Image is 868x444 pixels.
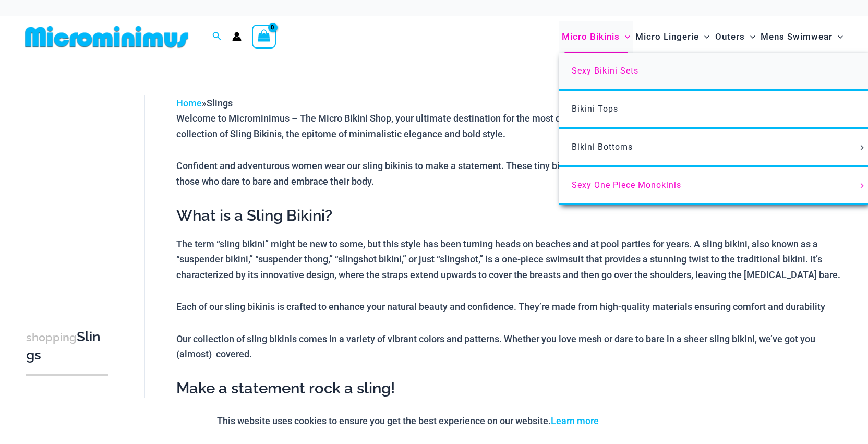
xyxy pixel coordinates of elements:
p: This website uses cookies to ensure you get the best experience on our website. [217,413,599,429]
span: shopping [26,331,77,344]
span: Outers [715,23,745,50]
p: Our collection of sling bikinis comes in a variety of vibrant colors and patterns. Whether you lo... [176,331,847,362]
span: Sexy Bikini Sets [572,66,638,76]
a: OutersMenu ToggleMenu Toggle [713,21,758,53]
span: Menu Toggle [857,183,868,188]
nav: Site Navigation [558,19,847,54]
span: Menu Toggle [620,23,630,50]
a: Micro BikinisMenu ToggleMenu Toggle [559,21,633,53]
span: Micro Lingerie [635,23,699,50]
img: MM SHOP LOGO FLAT [21,25,192,49]
span: Menu Toggle [857,145,868,150]
span: Micro Bikinis [562,23,620,50]
span: Mens Swimwear [761,23,833,50]
h3: Slings [26,328,108,364]
h2: What is a Sling Bikini? [176,206,847,225]
a: Search icon link [212,30,222,43]
span: Menu Toggle [745,23,755,50]
a: Home [176,98,202,109]
p: The term “sling bikini” might be new to some, but this style has been turning heads on beaches an... [176,236,847,283]
a: Mens SwimwearMenu ToggleMenu Toggle [758,21,846,53]
span: Slings [207,98,233,109]
span: Bikini Tops [572,104,618,114]
a: Learn more [551,415,599,426]
span: Sexy One Piece Monokinis [572,180,681,190]
h2: Make a statement rock a sling! [176,378,847,398]
span: Bikini Bottoms [572,142,633,152]
span: Menu Toggle [833,23,843,50]
p: Welcome to Microminimus – The Micro Bikini Shop, your ultimate destination for the most daring an... [176,111,847,141]
a: Micro LingerieMenu ToggleMenu Toggle [633,21,712,53]
iframe: TrustedSite Certified [26,87,120,296]
p: Each of our sling bikinis is crafted to enhance your natural beauty and confidence. They’re made ... [176,299,847,315]
p: Confident and adventurous women wear our sling bikinis to make a statement. These tiny bikinis, w... [176,158,847,189]
a: Account icon link [232,32,242,41]
span: » [176,98,233,109]
a: View Shopping Cart, empty [252,25,276,49]
span: Menu Toggle [699,23,709,50]
button: Accept [607,409,651,434]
